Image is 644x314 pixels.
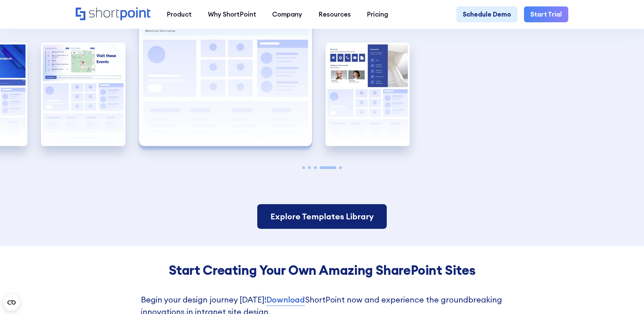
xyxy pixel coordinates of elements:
[359,6,397,23] a: Pricing
[367,9,388,19] div: Pricing
[41,43,125,146] div: 3 / 5
[326,43,410,146] img: HR SharePoint site example for documents
[456,6,518,23] a: Schedule Demo
[159,6,200,23] a: Product
[208,9,256,19] div: Why ShortPoint
[200,6,264,23] a: Why ShortPoint
[302,166,305,169] span: Go to slide 1
[76,7,150,21] a: Home
[3,294,20,311] button: Open CMP widget
[318,9,351,19] div: Resources
[320,166,336,169] span: Go to slide 4
[266,294,305,306] a: Download
[257,204,386,229] a: Explore Templates Library
[524,6,568,23] a: Start Trial
[326,43,410,146] div: 5 / 5
[310,6,359,23] a: Resources
[41,43,125,146] img: Internal SharePoint site example for company policy
[308,166,311,169] span: Go to slide 2
[264,6,310,23] a: Company
[314,166,317,169] span: Go to slide 3
[272,9,302,19] div: Company
[339,166,342,169] span: Go to slide 5
[522,236,644,314] iframe: Chat Widget
[141,263,503,277] h4: Start Creating Your Own Amazing SharePoint Sites
[167,9,192,19] div: Product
